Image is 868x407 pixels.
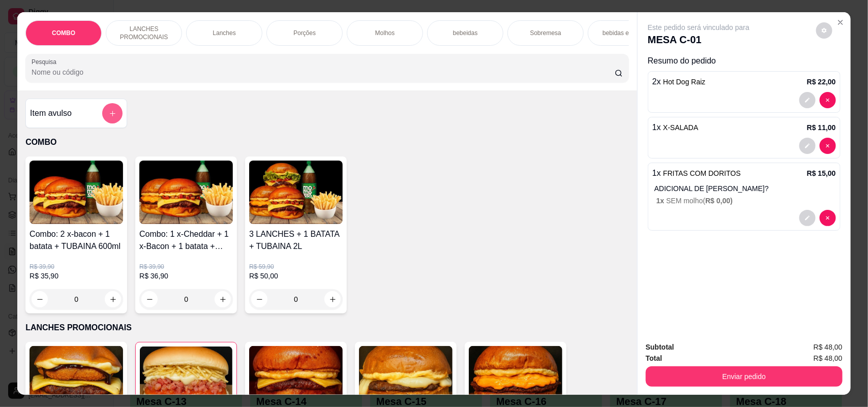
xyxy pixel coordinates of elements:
[249,228,343,253] h4: 3 LANCHES + 1 BATATA + TUBAINA 2L
[114,25,173,41] p: LANCHES PROMOCIONAIS
[814,353,843,364] span: R$ 48,00
[663,169,741,177] span: FRITAS COM DORITOS
[215,291,231,307] button: increase-product-quantity
[799,138,816,154] button: decrease-product-quantity
[139,161,233,224] img: product-image
[25,136,629,148] p: COMBO
[32,57,60,66] label: Pesquisa
[663,78,705,86] span: Hot Dog Raiz
[663,123,698,132] span: X-SALADA
[648,55,841,67] p: Resumo do pedido
[648,33,750,47] p: MESA C-01
[652,121,699,134] p: 1 x
[530,29,561,37] p: Sobremesa
[52,29,75,37] p: COMBO
[249,263,343,271] p: R$ 59,90
[139,271,233,281] p: R$ 36,90
[654,183,836,194] p: ADICIONAL DE [PERSON_NAME]?
[32,291,48,307] button: decrease-product-quantity
[139,263,233,271] p: R$ 39,90
[816,22,832,39] button: decrease-product-quantity
[603,29,649,37] p: bebidas em geral
[820,210,836,226] button: decrease-product-quantity
[656,196,836,206] p: SEM molho (
[29,263,123,271] p: R$ 39,90
[832,14,849,30] button: Close
[807,168,836,178] p: R$ 15,00
[25,322,629,334] p: LANCHES PROMOCIONAIS
[705,197,733,205] span: R$ 0,00 )
[648,22,750,33] p: Este pedido será vinculado para
[646,343,674,351] strong: Subtotal
[820,138,836,154] button: decrease-product-quantity
[652,167,741,179] p: 1 x
[141,291,158,307] button: decrease-product-quantity
[139,228,233,253] h4: Combo: 1 x-Cheddar + 1 x-Bacon + 1 batata + TUBAINA 600ml
[249,161,343,224] img: product-image
[807,77,836,87] p: R$ 22,00
[29,161,123,224] img: product-image
[30,107,72,119] h4: Item avulso
[213,29,235,37] p: Lanches
[814,341,843,353] span: R$ 48,00
[453,29,478,37] p: bebeidas
[799,92,816,108] button: decrease-product-quantity
[249,271,343,281] p: R$ 50,00
[646,366,843,387] button: Enviar pedido
[652,76,706,88] p: 2 x
[646,354,662,362] strong: Total
[102,103,123,123] button: add-separate-item
[32,67,615,77] input: Pesquisa
[820,92,836,108] button: decrease-product-quantity
[105,291,121,307] button: increase-product-quantity
[656,197,666,205] span: 1 x
[807,122,836,133] p: R$ 11,00
[29,228,123,253] h4: Combo: 2 x-bacon + 1 batata + TUBAINA 600ml
[293,29,316,37] p: Porções
[375,29,395,37] p: Molhos
[29,271,123,281] p: R$ 35,90
[799,210,816,226] button: decrease-product-quantity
